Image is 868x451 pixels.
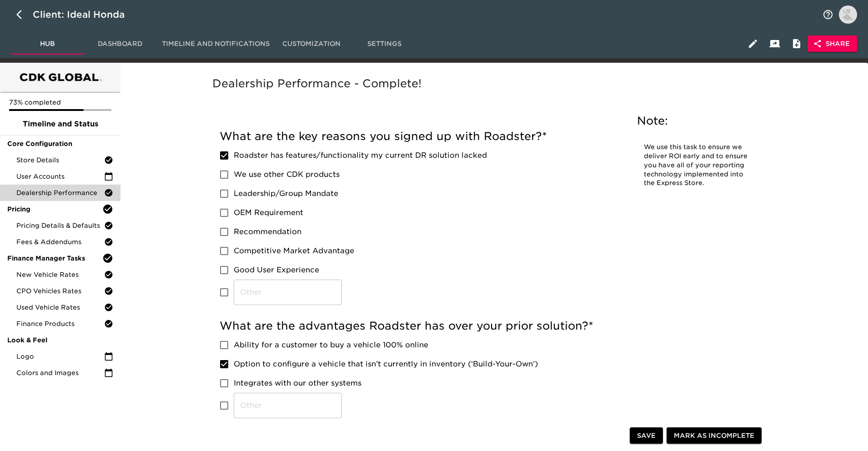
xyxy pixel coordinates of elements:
img: Profile [839,5,857,24]
span: Leadership/Group Mandate [234,188,338,199]
div: Client: Ideal Honda [33,7,137,22]
span: Integrates with our other systems [234,378,361,389]
span: Dealership Performance [16,188,104,197]
span: Core Configuration [7,139,113,148]
span: Recommendation [234,226,301,237]
button: Save [630,427,663,444]
span: Pricing Details & Defaults [16,221,104,230]
span: Competitive Market Advantage [234,246,354,256]
span: We use other CDK products [234,169,340,180]
span: Good User Experience [234,265,319,276]
span: Mark as Incomplete [674,430,754,441]
span: CPO Vehicles Rates [16,286,104,296]
input: Other [234,280,342,305]
span: Colors and Images [16,368,104,377]
button: Share [808,35,857,52]
h5: Note: [637,114,760,128]
span: Look & Feel [7,336,113,345]
span: Share [815,38,850,50]
h5: What are the key reasons you signed up with Roadster? [220,129,621,144]
span: Fees & Addendums [16,237,104,246]
span: Store Details [16,155,104,165]
p: 73% completed [9,98,111,107]
p: We use this task to ensure we deliver ROI early and to ensure you have all of your reporting tech... [644,143,753,188]
h5: Dealership Performance - Complete! [212,76,773,91]
span: Settings [353,38,415,50]
span: Timeline and Notifications [162,38,270,50]
span: Dashboard [89,38,151,50]
span: Option to configure a vehicle that isn’t currently in inventory (‘Build-Your-Own’) [234,359,538,370]
span: OEM Requirement [234,207,303,218]
button: notifications [817,4,839,25]
span: Finance Manager Tasks [7,254,102,263]
span: Finance Products [16,319,104,328]
span: Ability for a customer to buy a vehicle 100% online [234,340,428,351]
span: Save [637,430,656,441]
span: Timeline and Status [7,119,113,130]
span: User Accounts [16,172,104,181]
span: Roadster has features/functionality my current DR solution lacked [234,150,487,161]
span: Hub [16,38,78,50]
button: Client View [764,33,786,55]
button: Edit Hub [742,33,764,55]
span: Logo [16,352,104,361]
span: New Vehicle Rates [16,270,104,279]
h5: What are the advantages Roadster has over your prior solution? [220,319,621,333]
span: Pricing [7,205,102,214]
span: Customization [281,38,342,50]
span: Used Vehicle Rates [16,303,104,312]
input: Other [234,393,342,418]
button: Internal Notes and Comments [786,33,808,55]
button: Mark as Incomplete [667,427,762,444]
